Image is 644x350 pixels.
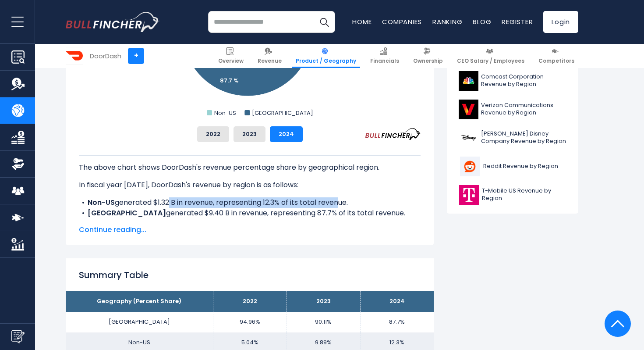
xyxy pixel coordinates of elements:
button: 2023 [234,126,265,142]
th: 2023 [287,291,360,312]
a: Competitors [534,44,578,68]
text: 87.7 % [220,76,239,85]
span: CEO Salary / Employees [457,57,524,64]
text: Non-US [214,109,236,117]
a: + [128,48,144,64]
a: Companies [382,17,422,26]
a: Reddit Revenue by Region [453,154,572,179]
span: Ownership [413,57,443,64]
div: The for DoorDash is the [GEOGRAPHIC_DATA], which represents 87.7% of its total revenue. The for D... [79,155,421,261]
th: Geography (Percent Share) [66,291,213,312]
th: 2024 [360,291,434,312]
a: Home [352,17,372,26]
a: Product / Geography [292,44,360,68]
div: DoorDash [90,51,121,61]
img: CMCSA logo [459,71,478,91]
b: [GEOGRAPHIC_DATA] [88,208,166,218]
span: Overview [218,57,244,64]
a: Go to homepage [66,12,160,32]
td: 90.11% [287,312,360,332]
span: Continue reading... [79,225,421,235]
li: generated $9.40 B in revenue, representing 87.7% of its total revenue. [79,208,421,218]
h2: Summary Table [79,268,421,282]
img: DASH logo [66,47,83,64]
span: Verizon Communications Revenue by Region [481,102,566,117]
span: T-Mobile US Revenue by Region [482,187,566,202]
td: 87.7% [360,312,434,332]
a: Overview [214,44,248,68]
a: Blog [473,17,491,26]
a: Ownership [409,44,447,68]
a: Verizon Communications Revenue by Region [453,97,572,121]
li: generated $1.32 B in revenue, representing 12.3% of its total revenue. [79,197,421,208]
td: [GEOGRAPHIC_DATA] [66,312,213,332]
img: TMUS logo [459,185,479,205]
a: CEO Salary / Employees [453,44,528,68]
a: Login [543,11,578,33]
img: VZ logo [459,100,478,119]
span: Revenue [258,57,282,64]
a: Comcast Corporation Revenue by Region [453,69,572,93]
text: [GEOGRAPHIC_DATA] [252,109,313,117]
a: [PERSON_NAME] Disney Company Revenue by Region [453,126,572,150]
th: 2022 [213,291,287,312]
button: 2022 [197,126,229,142]
p: In fiscal year [DATE], DoorDash's revenue by region is as follows: [79,180,421,190]
span: Product / Geography [296,57,356,64]
span: Comcast Corporation Revenue by Region [481,73,566,88]
a: Financials [366,44,403,68]
a: Register [502,17,533,26]
span: Reddit Revenue by Region [483,163,558,170]
p: The above chart shows DoorDash's revenue percentage share by geographical region. [79,162,421,173]
button: Search [313,11,335,33]
img: bullfincher logo [66,12,160,32]
span: [PERSON_NAME] Disney Company Revenue by Region [481,130,566,145]
a: Ranking [432,17,462,26]
img: RDDT logo [459,157,481,176]
a: Revenue [254,44,286,68]
b: Non-US [88,197,115,207]
a: T-Mobile US Revenue by Region [453,183,572,207]
span: Financials [370,57,399,64]
td: 94.96% [213,312,287,332]
img: DIS logo [459,128,478,148]
button: 2024 [270,126,303,142]
span: Competitors [538,57,574,64]
img: Ownership [11,157,25,171]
